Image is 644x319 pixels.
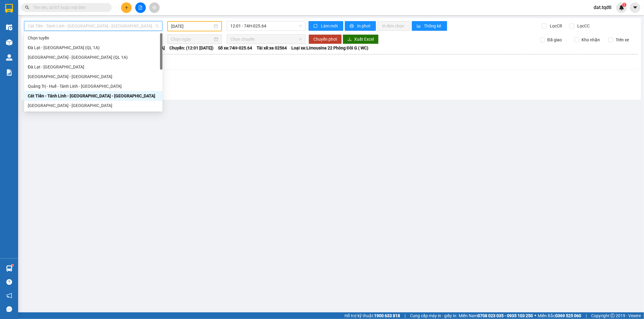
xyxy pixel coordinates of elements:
[28,54,159,61] div: [GEOGRAPHIC_DATA] - [GEOGRAPHIC_DATA] (QL 1A)
[619,5,624,10] img: icon-new-feature
[28,102,159,109] div: [GEOGRAPHIC_DATA] - [GEOGRAPHIC_DATA]
[6,279,12,285] span: question-circle
[121,2,132,13] button: plus
[33,4,104,11] input: Tìm tên, số ĐT hoặc mã đơn
[6,306,12,312] span: message
[345,21,376,31] button: printerIn phơi
[28,93,159,99] div: Cát Tiên - Tánh Linh - [GEOGRAPHIC_DATA] - [GEOGRAPHIC_DATA]
[538,312,581,319] span: Miền Bắc
[622,3,626,7] sup: 1
[377,21,410,31] button: In đơn chọn
[623,3,625,7] span: 1
[459,312,533,319] span: Miền Nam
[548,23,563,29] span: Lọc CR
[613,36,631,43] span: Trên xe
[350,24,355,29] span: printer
[152,5,156,10] span: aim
[5,4,13,13] img: logo-vxr
[135,2,146,13] button: file-add
[589,4,616,11] span: dat.tqdtl
[291,45,368,51] span: Loại xe: Limousine 22 Phòng Đôi G ( WC)
[357,23,371,29] span: In phơi
[28,83,159,90] div: Quảng Trị - Huế - Tánh Linh - [GEOGRAPHIC_DATA]
[171,23,213,30] input: 12/09/2025
[309,21,343,31] button: syncLàm mới
[633,5,638,10] span: caret-down
[24,81,162,91] div: Quảng Trị - Huế - Tánh Linh - Cát Tiên
[28,35,159,41] div: Chọn tuyến
[24,101,162,110] div: Sài Gòn - Quảng Trị
[410,312,457,319] span: Cung cấp máy in - giấy in:
[313,24,319,29] span: sync
[6,293,12,298] span: notification
[6,69,12,76] img: solution-icon
[424,23,442,29] span: Thống kê
[257,45,287,51] span: Tài xế: xe 02564
[374,313,400,318] strong: 1900 633 818
[321,23,338,29] span: Làm mới
[11,264,13,266] sup: 1
[6,54,12,61] img: warehouse-icon
[24,43,162,52] div: Đà Lạt - Sài Gòn (QL 1A)
[124,5,129,10] span: plus
[6,265,12,272] img: warehouse-icon
[6,39,12,46] img: warehouse-icon
[343,34,379,44] button: downloadXuất Excel
[478,313,533,318] strong: 0708 023 035 - 0935 103 250
[149,2,160,13] button: aim
[24,72,162,81] div: Sài Gòn - Đà Lạt
[586,312,587,319] span: |
[309,34,342,44] button: Chuyển phơi
[171,36,213,43] input: Chọn ngày
[24,62,162,72] div: Đà Lạt - Sài Gòn
[555,313,581,318] strong: 0369 525 060
[218,45,252,51] span: Số xe: 74H-025.64
[28,64,159,70] div: Đà Lạt - [GEOGRAPHIC_DATA]
[575,23,591,29] span: Lọc CC
[344,312,400,319] span: Hỗ trợ kỹ thuật:
[28,44,159,51] div: Đà Lạt - [GEOGRAPHIC_DATA] (QL 1A)
[579,36,602,43] span: Kho nhận
[6,24,12,30] img: warehouse-icon
[230,21,302,30] span: 12:01 - 74H-025.64
[25,5,29,10] span: search
[24,52,162,62] div: Sài Gòn - Đà Lạt (QL 1A)
[24,33,162,43] div: Chọn tuyến
[412,21,447,31] button: bar-chartThống kê
[230,35,302,44] span: Chọn chuyến
[28,73,159,80] div: [GEOGRAPHIC_DATA] - [GEOGRAPHIC_DATA]
[405,312,405,319] span: |
[169,45,213,51] span: Chuyến: (12:01 [DATE])
[138,5,143,10] span: file-add
[610,314,615,318] span: copyright
[534,314,536,317] span: ⚪️
[545,36,564,43] span: Đã giao
[417,24,422,29] span: bar-chart
[24,91,162,101] div: Cát Tiên - Tánh Linh - Huế - Quảng Trị
[28,21,159,30] span: Cát Tiên - Tánh Linh - Huế - Quảng Trị
[630,2,640,13] button: caret-down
